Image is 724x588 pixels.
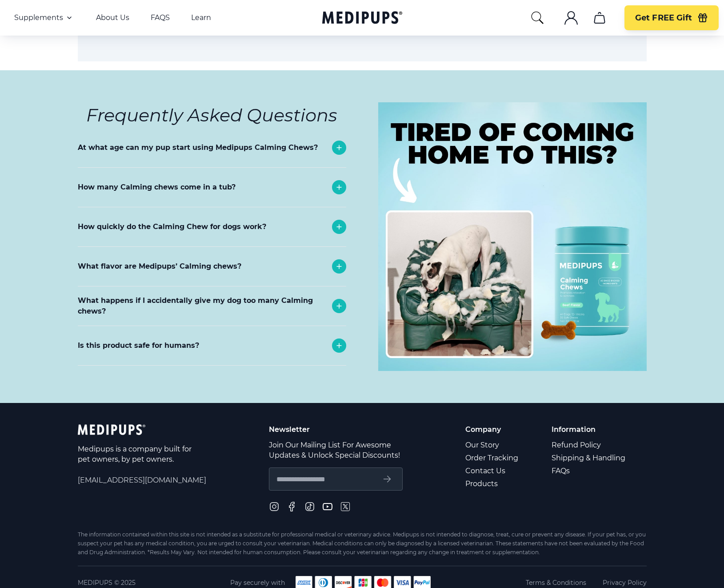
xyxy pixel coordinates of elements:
[96,13,129,22] a: About Us
[14,13,63,22] span: Supplements
[552,439,627,451] a: Refund Policy
[78,142,318,153] p: At what age can my pup start using Medipups Calming Chews?
[552,424,627,435] p: Information
[635,13,692,23] span: Get FREE Gift
[560,7,582,28] button: account
[78,207,344,235] div: Each tub contains 30 chews.
[378,102,647,371] img: Dog paw licking solution – FAQs about our chews
[78,261,241,272] p: What flavor are Medipups’ Calming chews?
[191,13,211,22] a: Learn
[151,13,170,22] a: FAQS
[78,578,136,587] span: Medipups © 2025
[322,9,402,28] a: Medipups
[603,578,647,587] a: Privacy Policy
[78,102,346,128] h6: Frequently Asked Questions
[78,222,266,232] p: How quickly do the Calming Chew for dogs work?
[78,246,344,339] div: We created our Calming Chews as an helpful, fast remedy. The ingredients have a calming effect on...
[552,464,627,477] a: FAQs
[465,439,520,451] a: Our Story
[465,424,520,435] p: Company
[589,7,610,28] button: cart
[269,440,403,460] p: Join Our Mailing List For Awesome Updates & Unlock Special Discounts!
[465,464,520,477] a: Contact Us
[269,424,403,435] p: Newsletter
[552,451,627,464] a: Shipping & Handling
[465,477,520,490] a: Products
[530,11,544,25] button: search
[78,365,344,404] div: All our products are intended to be consumed by dogs and are not safe for human consumption. Plea...
[465,451,520,464] a: Order Tracking
[78,475,206,485] span: [EMAIL_ADDRESS][DOMAIN_NAME]
[78,444,193,464] p: Medipups is a company built for pet owners, by pet owners.
[78,286,344,314] div: Beef Flavored: Our chews will leave your pup begging for MORE!
[14,12,75,23] button: Supplements
[78,326,344,375] div: Please see a veterinarian as soon as possible if you accidentally give too many. If you’re unsure...
[78,530,647,557] div: The information contained within this site is not intended as a substitute for professional medic...
[526,578,586,587] a: Terms & Conditions
[78,167,344,217] div: Our calming soft chews are an amazing solution for dogs of any breed. This chew is to be given to...
[624,5,719,30] button: Get FREE Gift
[78,340,199,351] p: Is this product safe for humans?
[78,295,328,317] p: What happens if I accidentally give my dog too many Calming chews?
[230,578,285,587] span: Pay securely with
[78,182,236,193] p: How many Calming chews come in a tub?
